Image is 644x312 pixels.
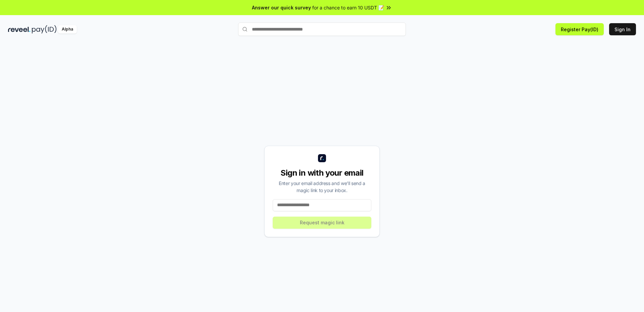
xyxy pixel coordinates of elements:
[555,23,604,35] button: Register Pay(ID)
[32,25,57,34] img: pay_id
[8,25,31,34] img: reveel_dark
[273,168,371,178] div: Sign in with your email
[252,4,311,11] span: Answer our quick survey
[312,4,384,11] span: for a chance to earn 10 USDT 📝
[273,180,371,194] div: Enter your email address and we’ll send a magic link to your inbox.
[318,154,326,162] img: logo_small
[609,23,636,35] button: Sign In
[58,25,77,34] div: Alpha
